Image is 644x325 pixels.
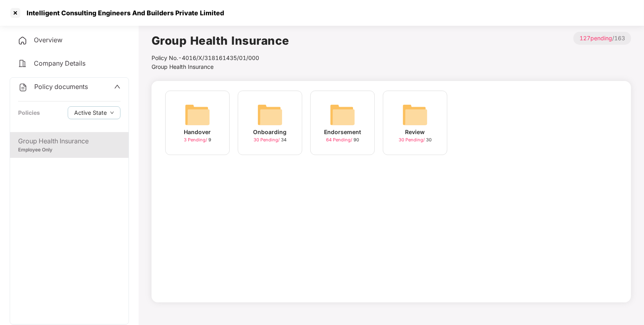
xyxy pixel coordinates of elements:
span: 64 Pending / [326,137,353,143]
span: Active State [74,108,107,117]
div: Review [405,128,425,137]
div: Endorsement [324,128,361,137]
img: svg+xml;base64,PHN2ZyB4bWxucz0iaHR0cDovL3d3dy53My5vcmcvMjAwMC9zdmciIHdpZHRoPSIyNCIgaGVpZ2h0PSIyNC... [18,59,27,68]
img: svg+xml;base64,PHN2ZyB4bWxucz0iaHR0cDovL3d3dy53My5vcmcvMjAwMC9zdmciIHdpZHRoPSIyNCIgaGVpZ2h0PSIyNC... [18,36,27,46]
span: Policy documents [34,83,88,91]
img: svg+xml;base64,PHN2ZyB4bWxucz0iaHR0cDovL3d3dy53My5vcmcvMjAwMC9zdmciIHdpZHRoPSI2NCIgaGVpZ2h0PSI2NC... [402,102,428,128]
div: Onboarding [253,128,287,137]
div: Policy No.- 4016/X/318161435/01/000 [152,54,289,62]
span: down [110,111,114,115]
span: 30 Pending / [253,137,281,143]
span: Company Details [34,59,85,67]
div: Handover [184,128,211,137]
span: 30 Pending / [399,137,426,143]
span: 3 Pending / [184,137,208,143]
span: up [114,83,120,90]
span: Overview [34,36,62,44]
button: Active Statedown [68,106,120,119]
span: Group Health Insurance [152,63,214,70]
span: 127 pending [580,35,612,41]
div: 9 [184,137,211,143]
img: svg+xml;base64,PHN2ZyB4bWxucz0iaHR0cDovL3d3dy53My5vcmcvMjAwMC9zdmciIHdpZHRoPSIyNCIgaGVpZ2h0PSIyNC... [18,83,28,92]
h1: Group Health Insurance [152,32,289,50]
div: Group Health Insurance [18,136,120,146]
div: Intelligent Consulting Engineers And Builders Private Limited [22,9,224,17]
img: svg+xml;base64,PHN2ZyB4bWxucz0iaHR0cDovL3d3dy53My5vcmcvMjAwMC9zdmciIHdpZHRoPSI2NCIgaGVpZ2h0PSI2NC... [185,102,210,128]
div: 30 [399,137,432,143]
div: Policies [18,108,40,117]
img: svg+xml;base64,PHN2ZyB4bWxucz0iaHR0cDovL3d3dy53My5vcmcvMjAwMC9zdmciIHdpZHRoPSI2NCIgaGVpZ2h0PSI2NC... [257,102,283,128]
img: svg+xml;base64,PHN2ZyB4bWxucz0iaHR0cDovL3d3dy53My5vcmcvMjAwMC9zdmciIHdpZHRoPSI2NCIgaGVpZ2h0PSI2NC... [330,102,355,128]
p: / 163 [573,32,631,45]
div: 34 [253,137,287,143]
div: 90 [326,137,359,143]
div: Employee Only [18,146,120,154]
